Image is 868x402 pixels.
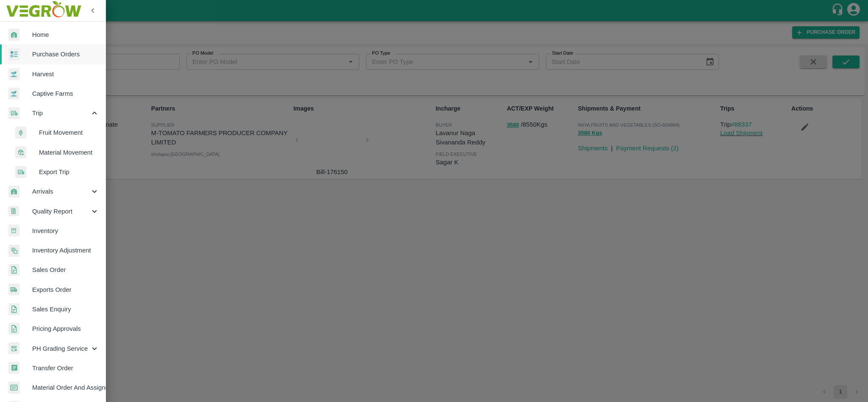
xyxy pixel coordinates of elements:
[32,363,99,373] span: Transfer Order
[7,162,106,182] a: deliveryExport Trip
[8,382,19,394] img: centralMaterial
[7,123,106,142] a: fruitFruit Movement
[39,128,99,137] span: Fruit Movement
[8,323,19,335] img: sales
[32,187,90,196] span: Arrivals
[8,342,19,355] img: whTracker
[32,344,90,353] span: PH Grading Service
[15,166,26,178] img: delivery
[15,127,26,139] img: fruit
[15,146,26,159] img: material
[32,246,99,255] span: Inventory Adjustment
[8,29,19,41] img: whArrival
[8,87,19,100] img: harvest
[8,244,19,257] img: inventory
[32,324,99,333] span: Pricing Approvals
[8,68,19,80] img: harvest
[39,148,99,157] span: Material Movement
[8,362,19,374] img: whTransfer
[32,383,99,392] span: Material Order And Assignment
[8,303,19,316] img: sales
[32,69,99,79] span: Harvest
[32,207,90,216] span: Quality Report
[32,226,99,236] span: Inventory
[32,89,99,98] span: Captive Farms
[8,48,19,61] img: reciept
[8,283,19,296] img: shipments
[32,285,99,294] span: Exports Order
[8,107,19,119] img: delivery
[8,206,19,216] img: qualityReport
[32,305,99,314] span: Sales Enquiry
[8,264,19,276] img: sales
[8,225,19,237] img: whInventory
[7,143,106,162] a: materialMaterial Movement
[8,186,19,198] img: whArrival
[32,108,90,118] span: Trip
[39,167,99,177] span: Export Trip
[32,265,99,274] span: Sales Order
[32,30,99,39] span: Home
[32,50,99,59] span: Purchase Orders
